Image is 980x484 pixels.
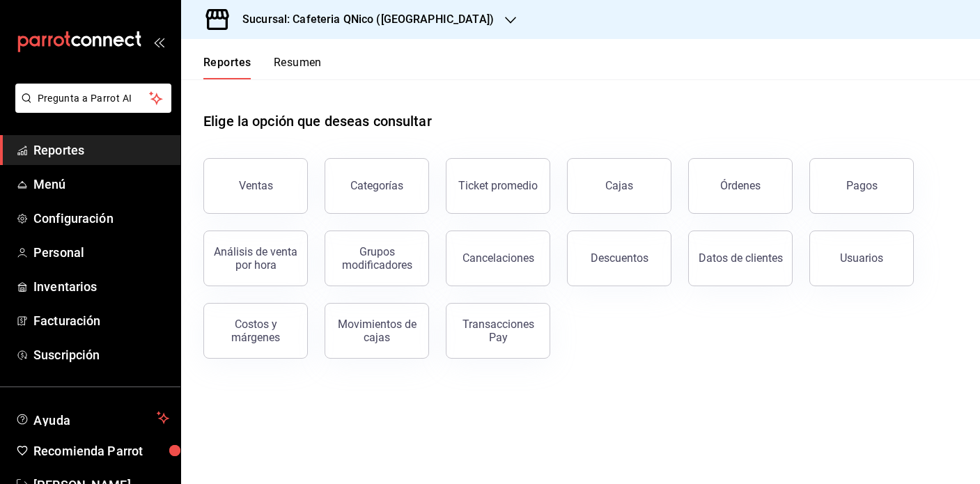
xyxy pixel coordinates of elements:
[334,245,420,272] div: Grupos modificadores
[688,231,793,286] button: Datos de clientes
[567,231,671,286] button: Descuentos
[33,311,169,330] span: Facturación
[212,318,299,344] div: Costos y márgenes
[334,318,420,344] div: Movimientos de cajas
[203,56,322,79] div: navigation tabs
[239,179,273,192] div: Ventas
[203,303,308,359] button: Costos y márgenes
[33,277,169,296] span: Inventarios
[203,56,251,79] button: Reportes
[33,409,151,426] span: Ayuda
[720,179,761,192] div: Órdenes
[458,179,538,192] div: Ticket promedio
[446,303,550,359] button: Transacciones Pay
[325,231,429,286] button: Grupos modificadores
[462,251,534,265] div: Cancelaciones
[38,91,150,106] span: Pregunta a Parrot AI
[33,243,169,262] span: Personal
[10,101,171,116] a: Pregunta a Parrot AI
[325,303,429,359] button: Movimientos de cajas
[809,158,914,214] button: Pagos
[274,56,322,79] button: Resumen
[605,178,634,194] div: Cajas
[15,84,171,113] button: Pregunta a Parrot AI
[688,158,793,214] button: Órdenes
[567,158,671,214] a: Cajas
[203,111,432,132] h1: Elige la opción que deseas consultar
[840,251,883,265] div: Usuarios
[33,209,169,228] span: Configuración
[231,11,494,28] h3: Sucursal: Cafeteria QNico ([GEOGRAPHIC_DATA])
[846,179,878,192] div: Pagos
[591,251,648,265] div: Descuentos
[325,158,429,214] button: Categorías
[455,318,541,344] div: Transacciones Pay
[203,158,308,214] button: Ventas
[153,36,164,47] button: open_drawer_menu
[33,442,169,460] span: Recomienda Parrot
[33,175,169,194] span: Menú
[350,179,403,192] div: Categorías
[699,251,783,265] div: Datos de clientes
[203,231,308,286] button: Análisis de venta por hora
[809,231,914,286] button: Usuarios
[33,141,169,159] span: Reportes
[446,231,550,286] button: Cancelaciones
[446,158,550,214] button: Ticket promedio
[33,345,169,364] span: Suscripción
[212,245,299,272] div: Análisis de venta por hora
